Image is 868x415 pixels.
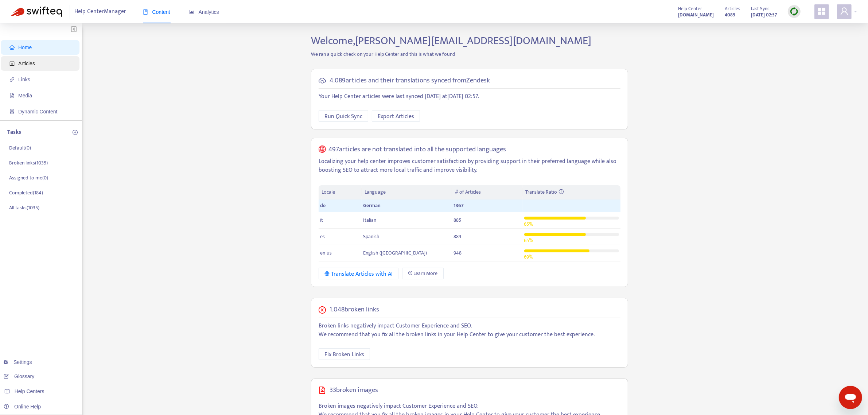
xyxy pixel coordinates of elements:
button: Run Quick Sync [319,110,368,122]
span: Italian [363,216,376,224]
button: Fix Broken Links [319,348,370,360]
span: Fix Broken Links [324,350,364,359]
span: Learn More [414,269,438,278]
span: 885 [454,216,461,224]
span: 948 [454,249,462,257]
span: de [320,201,326,210]
p: Tasks [7,128,21,137]
span: Content [143,9,170,15]
p: We ran a quick check on your Help Center and this is what we found [305,50,634,58]
span: Articles [18,61,35,66]
span: en-us [320,249,332,257]
span: Export Articles [378,112,414,121]
h5: 497 articles are not translated into all the supported languages [329,146,506,154]
span: close-circle [319,306,326,314]
span: Welcome, [PERSON_NAME][EMAIL_ADDRESS][DOMAIN_NAME] [311,32,591,50]
span: Run Quick Sync [324,112,362,121]
p: Broken links ( 1035 ) [9,159,48,167]
span: account-book [9,61,15,66]
span: Help Center Manager [75,5,126,19]
span: file-image [319,387,326,394]
span: book [143,9,148,15]
span: 889 [454,232,461,241]
span: it [320,216,323,224]
th: # of Articles [452,185,522,199]
h5: 33 broken images [330,386,378,395]
iframe: Schaltfläche zum Öffnen des Messaging-Fensters [839,386,862,409]
img: Swifteq [11,7,62,17]
span: area-chart [189,9,194,15]
div: Translate Ratio [526,188,618,196]
span: es [320,232,325,241]
p: Broken links negatively impact Customer Experience and SEO. We recommend that you fix all the bro... [319,322,620,339]
span: Articles [725,5,740,13]
h5: 1.048 broken links [330,306,379,314]
span: 65 % [524,220,533,228]
p: All tasks ( 1035 ) [9,204,39,212]
div: Translate Articles with AI [324,269,393,279]
span: Last Sync [751,5,770,13]
span: appstore [817,7,826,16]
a: Settings [4,359,32,365]
p: Localizing your help center improves customer satisfaction by providing support in their preferre... [319,157,620,175]
strong: 4089 [725,11,735,19]
span: Dynamic Content [18,109,57,115]
span: container [9,109,15,114]
span: cloud-sync [319,77,326,84]
a: Learn More [402,268,444,279]
p: Assigned to me ( 0 ) [9,174,48,182]
span: global [319,146,326,154]
span: Media [18,93,32,98]
span: German [363,201,381,210]
p: Your Help Center articles were last synced [DATE] at [DATE] 02:57 . [319,92,620,101]
a: [DOMAIN_NAME] [678,11,714,19]
p: Default ( 0 ) [9,144,31,152]
span: home [9,45,15,50]
span: link [9,77,15,82]
th: Language [362,185,452,199]
span: Home [18,44,32,50]
span: Help Center [678,5,702,13]
button: Export Articles [372,110,420,122]
span: English ([GEOGRAPHIC_DATA]) [363,249,427,257]
span: 1367 [454,201,464,210]
span: 69 % [524,253,533,261]
button: Translate Articles with AI [319,268,398,279]
p: Completed ( 184 ) [9,189,43,197]
a: Online Help [4,404,41,410]
span: Analytics [189,9,219,15]
img: sync.dc5367851b00ba804db3.png [790,7,799,16]
h5: 4.089 articles and their translations synced from Zendesk [330,77,490,85]
span: Spanish [363,232,379,241]
span: file-image [9,93,15,98]
span: Help Centers [15,388,44,394]
span: 65 % [524,236,533,245]
th: Locale [319,185,362,199]
strong: [DATE] 02:57 [751,11,777,19]
a: Glossary [4,373,34,379]
span: user [840,7,849,16]
span: plus-circle [73,130,78,135]
span: Links [18,77,30,82]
